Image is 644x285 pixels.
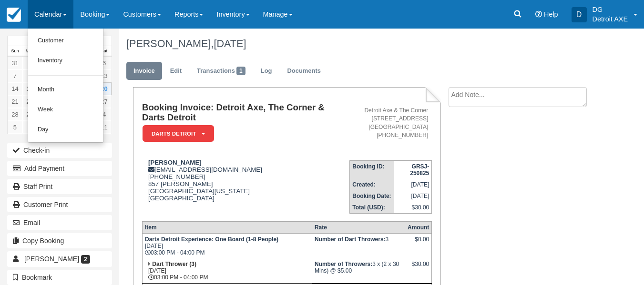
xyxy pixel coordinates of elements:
[24,255,79,263] span: [PERSON_NAME]
[97,82,112,95] a: 20
[97,121,112,134] a: 11
[142,258,312,284] td: [DATE] 03:00 PM - 04:00 PM
[8,82,22,95] a: 14
[97,95,112,108] a: 27
[8,57,22,69] a: 31
[214,38,246,49] span: [DATE]
[8,69,22,82] a: 7
[22,82,37,95] a: 15
[22,121,37,134] a: 6
[408,236,429,250] div: $0.00
[353,107,428,139] address: Detroit Axe & The Corner [STREET_ADDRESS] [GEOGRAPHIC_DATA] [PHONE_NUMBER]
[7,233,112,248] button: Copy Booking
[28,29,104,143] ul: Calendar
[143,125,214,142] em: Darts Detroit
[408,261,429,275] div: $30.00
[8,108,22,121] a: 28
[152,261,196,267] strong: Dart Thrower (3)
[312,222,405,234] th: Rate
[8,121,22,134] a: 5
[142,222,312,234] th: Item
[394,202,432,214] td: $30.00
[254,62,279,80] a: Log
[97,57,112,69] a: 6
[535,11,542,18] i: Help
[28,31,103,51] a: Customer
[315,236,386,243] strong: Number of Dart Throwers
[405,222,432,234] th: Amount
[7,251,112,266] a: [PERSON_NAME] 2
[97,46,112,57] th: Sat
[28,100,103,120] a: Week
[142,125,211,142] a: Darts Detroit
[315,261,372,267] strong: Number of Throwers
[7,8,21,22] img: checkfront-main-nav-mini-logo.png
[410,163,429,177] strong: GRSJ-250825
[142,159,349,214] div: [EMAIL_ADDRESS][DOMAIN_NAME] [PHONE_NUMBER] 857 [PERSON_NAME] [GEOGRAPHIC_DATA][US_STATE] [GEOGRA...
[572,7,587,22] div: D
[7,197,112,212] a: Customer Print
[163,62,189,80] a: Edit
[312,234,405,259] td: 3
[145,236,278,243] strong: Darts Detroit Experience: One Board (1-8 People)
[7,161,112,176] button: Add Payment
[350,190,394,202] th: Booking Date:
[126,62,162,80] a: Invoice
[142,234,312,259] td: [DATE] 03:00 PM - 04:00 PM
[28,80,103,100] a: Month
[350,202,394,214] th: Total (USD):
[22,108,37,121] a: 29
[8,95,22,108] a: 21
[8,46,22,57] th: Sun
[142,103,349,122] h1: Booking Invoice: Detroit Axe, The Corner & Darts Detroit
[97,69,112,82] a: 13
[22,69,37,82] a: 8
[7,270,112,285] button: Bookmark
[593,14,628,24] p: Detroit AXE
[280,62,328,80] a: Documents
[22,57,37,69] a: 1
[394,179,432,190] td: [DATE]
[190,62,253,80] a: Transactions1
[81,255,90,264] span: 2
[7,179,112,194] a: Staff Print
[7,215,112,230] button: Email
[126,38,595,49] h1: [PERSON_NAME],
[97,108,112,121] a: 4
[593,5,628,14] p: DG
[544,10,558,18] span: Help
[22,95,37,108] a: 22
[28,120,103,140] a: Day
[236,67,245,75] span: 1
[350,179,394,190] th: Created:
[28,51,103,71] a: Inventory
[350,160,394,179] th: Booking ID:
[7,143,112,158] button: Check-in
[148,159,202,166] strong: [PERSON_NAME]
[22,46,37,57] th: Mon
[394,190,432,202] td: [DATE]
[312,258,405,284] td: 3 x (2 x 30 Mins) @ $5.00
